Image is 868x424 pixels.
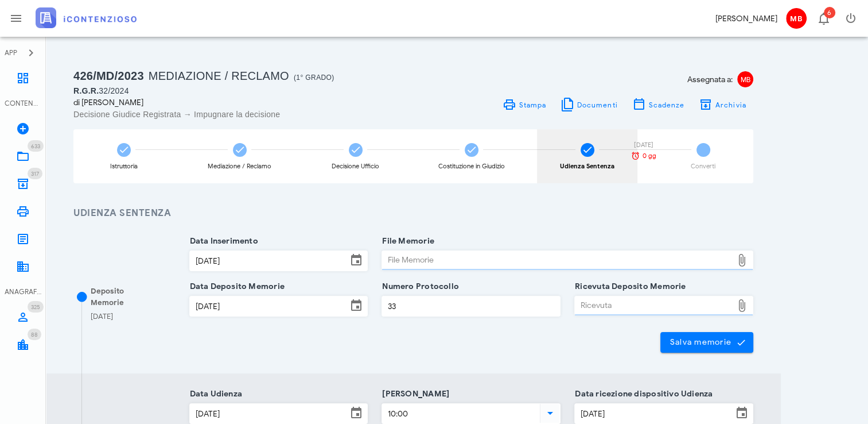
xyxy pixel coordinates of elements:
span: 633 [31,142,40,150]
span: MB [786,8,807,29]
span: Distintivo [28,301,44,313]
span: (1° Grado) [294,74,334,82]
div: CONTENZIOSO [5,98,41,109]
span: Scadenze [648,101,684,109]
span: MB [737,71,753,87]
div: Decisione Ufficio [332,163,379,169]
span: Distintivo [824,7,835,18]
div: di [PERSON_NAME] [73,97,407,109]
h3: Udienza Sentenza [73,206,753,221]
span: Salva memorie [670,337,745,348]
div: File Memorie [382,251,733,269]
span: R.G.R. [73,86,99,95]
button: MB [782,5,809,32]
span: Assegnata a: [687,74,733,86]
button: Archivia [691,97,753,113]
button: Scadenze [625,97,692,113]
span: Documenti [577,101,618,109]
button: Salva memorie [660,332,754,353]
div: Ricevuta [575,296,733,315]
label: Data ricezione dispositivo Udienza [571,388,713,400]
label: Data Udienza [186,388,243,400]
span: Mediazione / Reclamo [149,70,289,82]
span: Archivia [715,101,746,109]
button: Distintivo [809,5,837,32]
span: 317 [31,170,39,178]
div: [DATE] [91,311,113,322]
span: Distintivo [28,329,41,340]
span: Stampa [518,101,546,109]
div: Converti [691,163,715,169]
div: Deposito Memorie [91,286,158,308]
input: Numero Protocollo [382,296,560,316]
img: logo-text-2x.png [36,7,137,28]
label: [PERSON_NAME] [379,388,449,400]
button: Documenti [553,97,625,113]
label: Ricevuta Deposito Memorie [571,281,686,292]
div: Costituzione in Giudizio [438,163,505,169]
span: 426/MD/2023 [73,70,144,82]
input: Ora Udienza [382,404,538,423]
span: 6 [696,143,710,157]
div: Udienza Sentenza [560,163,614,169]
div: 32/2024 [73,85,407,97]
span: Distintivo [28,168,42,179]
label: Data Inserimento [186,236,258,247]
div: Decisione Giudice Registrata → Impugnare la decisione [73,109,407,120]
span: 0 gg [643,153,656,159]
span: Distintivo [28,140,44,152]
label: Data Deposito Memorie [186,281,285,292]
span: 88 [31,331,38,338]
div: Istruttoria [110,163,138,169]
div: ANAGRAFICA [5,287,41,297]
a: Stampa [495,97,553,113]
div: [DATE] [624,142,664,148]
span: 325 [31,303,40,311]
label: File Memorie [379,236,434,247]
div: [PERSON_NAME] [715,13,777,25]
div: Mediazione / Reclamo [208,163,271,169]
label: Numero Protocollo [379,281,459,292]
